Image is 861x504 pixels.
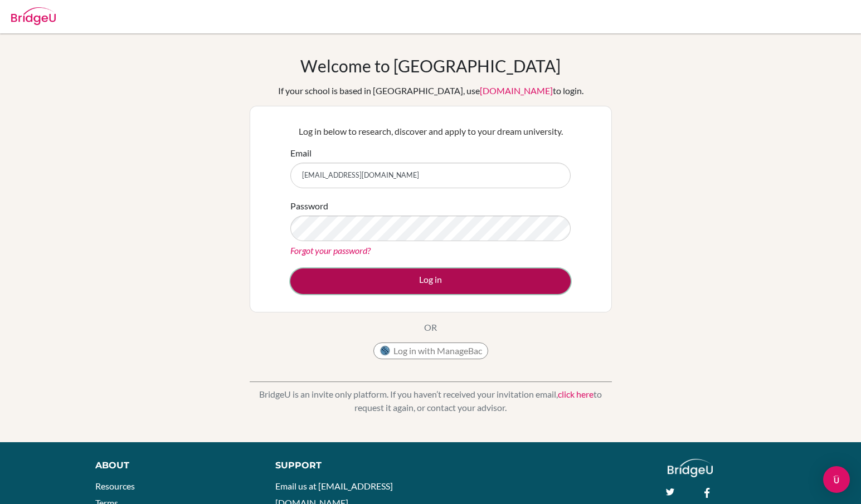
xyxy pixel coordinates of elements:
h1: Welcome to [GEOGRAPHIC_DATA] [300,56,561,76]
a: Forgot your password? [290,245,371,256]
div: Open Intercom Messenger [823,466,850,493]
a: click here [558,389,594,399]
a: Resources [95,481,135,491]
a: [DOMAIN_NAME] [480,85,553,96]
div: Support [275,459,419,472]
button: Log in with ManageBac [373,342,488,359]
img: Bridge-U [11,7,56,25]
div: If your school is based in [GEOGRAPHIC_DATA], use to login. [278,84,583,97]
div: About [95,459,250,472]
p: Log in below to research, discover and apply to your dream university. [290,125,571,138]
label: Password [290,199,328,213]
p: BridgeU is an invite only platform. If you haven’t received your invitation email, to request it ... [250,388,612,414]
button: Log in [290,268,571,294]
p: OR [424,321,437,334]
img: logo_white@2x-f4f0deed5e89b7ecb1c2cc34c3e3d731f90f0f143d5ea2071677605dd97b5244.png [668,459,713,477]
label: Email [290,146,312,160]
